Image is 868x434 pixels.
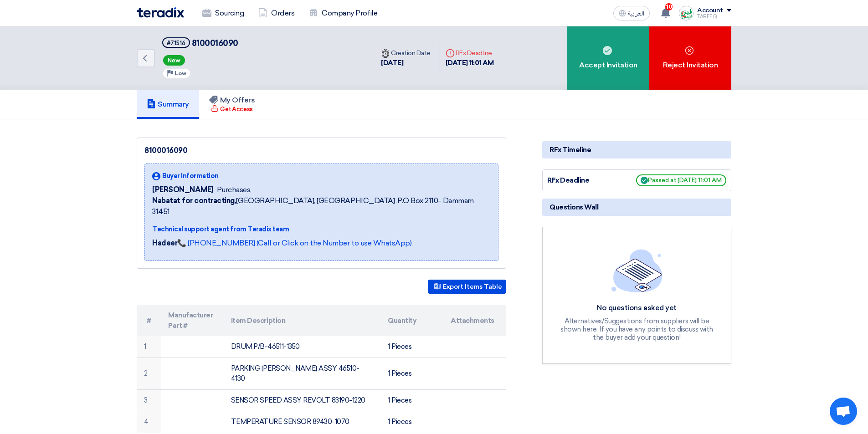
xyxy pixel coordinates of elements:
[152,195,491,217] span: [GEOGRAPHIC_DATA], [GEOGRAPHIC_DATA] ,P.O Box 2110- Dammam 31451
[611,249,663,292] img: empty_state_list.svg
[177,239,411,247] a: 📞 [PHONE_NUMBER] (Call or Click on the Number to use WhatsApp)
[217,184,252,195] span: Purchases,
[380,305,443,336] th: Quantity
[380,357,443,389] td: 1 Pieces
[152,184,213,195] span: [PERSON_NAME]
[137,411,161,433] td: 4
[137,357,161,389] td: 2
[224,336,381,357] td: DRUM,P/B-46511-1350
[224,411,381,433] td: TEMPERATURE SENSOR 89430-1070
[636,174,726,186] span: Passed at [DATE] 11:01 AM
[162,171,219,181] span: Buyer Information
[175,70,186,77] span: Low
[224,357,381,389] td: PARKING [PERSON_NAME] ASSY 46510-4130
[381,58,431,68] div: [DATE]
[224,389,381,411] td: SENSOR SPEED ASSY REVOLT 83190-1220
[380,389,443,411] td: 1 Pieces
[195,3,251,23] a: Sourcing
[567,26,649,90] div: Accept Invitation
[147,100,189,109] h5: Summary
[547,175,616,186] div: RFx Deadline
[628,10,644,17] span: العربية
[428,280,506,294] button: Export Items Table
[560,303,714,313] div: No questions asked yet
[161,305,224,336] th: Manufacturer Part #
[542,141,731,158] div: RFx Timeline
[665,3,673,10] span: 10
[163,55,185,66] span: New
[679,6,693,20] img: Screenshot___1727703618088.png
[380,411,443,433] td: 1 Pieces
[199,90,265,119] a: My Offers Get Access
[613,6,650,20] button: العربية
[137,305,161,336] th: #
[144,145,498,156] div: 8100016090
[152,239,177,247] strong: Hadeer
[152,196,236,205] b: Nabatat for contracting,
[380,336,443,357] td: 1 Pieces
[224,305,381,336] th: Item Description
[137,389,161,411] td: 3
[697,7,723,15] div: Account
[649,26,731,90] div: Reject Invitation
[167,40,185,46] div: #71516
[152,225,491,234] div: Technical support agent from Teradix team
[209,96,255,105] h5: My Offers
[211,105,252,114] div: Get Access
[443,305,506,336] th: Attachments
[192,38,238,48] span: 8100016090
[697,14,731,19] div: TAREEQ
[550,202,598,212] span: Questions Wall
[446,58,494,68] div: [DATE] 11:01 AM
[137,7,184,18] img: Teradix logo
[830,398,857,425] div: Open chat
[251,3,302,23] a: Orders
[162,37,238,49] h5: 8100016090
[137,336,161,357] td: 1
[560,317,714,342] div: Alternatives/Suggestions from suppliers will be shown here, If you have any points to discuss wit...
[302,3,385,23] a: Company Profile
[137,90,199,119] a: Summary
[446,48,494,58] div: RFx Deadline
[381,48,431,58] div: Creation Date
